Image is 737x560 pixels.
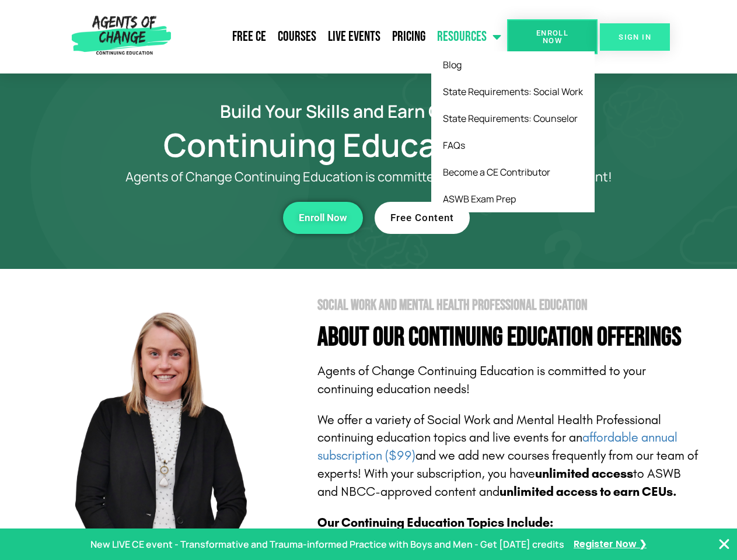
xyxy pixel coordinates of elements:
span: Agents of Change Continuing Education is committed to your continuing education needs! [317,363,646,397]
span: Free Content [390,213,454,223]
p: Agents of Change Continuing Education is committed to your career development! [83,170,655,184]
p: New LIVE CE event - Transformative and Trauma-informed Practice with Boys and Men - Get [DATE] cr... [90,536,564,553]
a: Become a CE Contributor [431,159,595,185]
a: Live Events [322,22,386,51]
a: Enroll Now [283,202,363,234]
a: FAQs [431,132,595,159]
a: Blog [431,51,595,78]
a: Resources [431,22,507,51]
a: Free CE [226,22,272,51]
a: State Requirements: Counselor [431,105,595,132]
a: SIGN IN [600,23,670,51]
a: State Requirements: Social Work [431,78,595,105]
a: Register Now ❯ [574,536,647,553]
span: SIGN IN [619,33,651,41]
a: Pricing [386,22,431,51]
h2: Build Your Skills and Earn CE Credits [36,103,701,120]
h1: Continuing Education (CE) [36,131,701,158]
b: unlimited access [535,466,633,481]
ul: Resources [431,51,595,212]
a: ASWB Exam Prep [431,185,595,212]
a: Enroll Now [507,19,598,54]
nav: Menu [176,22,507,51]
h4: About Our Continuing Education Offerings [317,324,701,351]
p: We offer a variety of Social Work and Mental Health Professional continuing education topics and ... [317,411,701,501]
span: Enroll Now [299,213,347,223]
button: Close Banner [717,537,731,551]
a: Courses [272,22,322,51]
h2: Social Work and Mental Health Professional Education [317,298,701,313]
span: Enroll Now [526,29,579,44]
b: Our Continuing Education Topics Include: [317,515,553,530]
a: Free Content [375,202,470,234]
b: unlimited access to earn CEUs. [500,484,677,499]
